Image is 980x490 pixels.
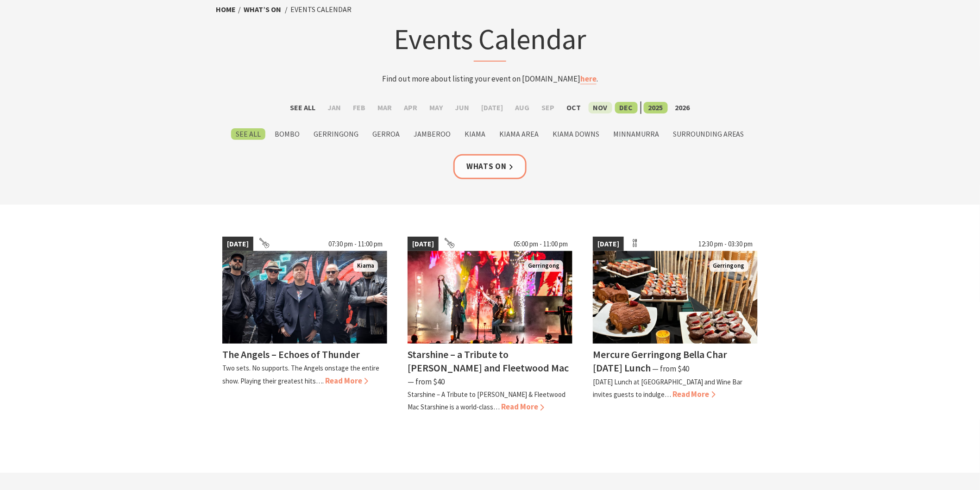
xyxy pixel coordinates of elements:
label: Gerroa [368,128,404,140]
span: ⁠— from $40 [408,377,445,387]
p: Find out more about listing your event on [DOMAIN_NAME] . [308,73,672,85]
a: Home [216,5,236,14]
span: [DATE] [408,237,439,251]
img: Starshine [408,251,572,344]
p: Starshine – A Tribute to [PERSON_NAME] & Fleetwood Mac Starshine is a world-class… [408,390,565,411]
label: Kiama [460,128,490,140]
a: [DATE] 07:30 pm - 11:00 pm The Angels Kiama The Angels – Echoes of Thunder Two sets. No supports.... [222,237,387,414]
h1: Events Calendar [308,20,672,62]
span: ⁠— from $40 [652,364,689,374]
label: Gerringong [309,128,363,140]
label: Feb [349,102,371,113]
label: Aug [511,102,534,113]
label: Jan [323,102,346,113]
label: Sep [537,102,559,113]
p: [DATE] Lunch at [GEOGRAPHIC_DATA] and Wine Bar invites guests to indulge… [593,377,743,399]
h4: The Angels – Echoes of Thunder [222,348,360,361]
a: here [580,74,597,84]
label: [DATE] [477,102,508,113]
label: Mar [373,102,397,113]
span: [DATE] [222,237,253,251]
span: Kiama [353,260,378,272]
span: 07:30 pm - 11:00 pm [324,237,387,251]
label: Kiama Downs [548,128,604,140]
label: Apr [400,102,422,113]
span: Gerringong [524,260,563,272]
h4: Starshine – a Tribute to [PERSON_NAME] and Fleetwood Mac [408,348,569,374]
label: Oct [562,102,586,113]
span: Read More [325,376,368,386]
p: Two sets. No supports. The Angels onstage the entire show. Playing their greatest hits…. [222,364,379,385]
span: Gerringong [710,260,748,272]
a: [DATE] 05:00 pm - 11:00 pm Starshine Gerringong Starshine – a Tribute to [PERSON_NAME] and Fleetw... [408,237,572,414]
li: Events Calendar [290,4,352,16]
label: Bombo [270,128,304,140]
label: Nov [589,102,612,113]
label: 2025 [644,102,668,113]
label: 2026 [671,102,695,113]
label: Dec [615,102,638,113]
img: The Angels [222,251,387,344]
a: Whats On [453,154,527,179]
label: Surrounding Areas [668,128,749,140]
span: Read More [672,389,716,399]
span: 12:30 pm - 03:30 pm [694,237,758,251]
label: See All [286,102,320,113]
a: [DATE] 12:30 pm - 03:30 pm Christmas Day Lunch Buffet at Bella Char Gerringong Mercure Gerringong... [593,237,758,414]
span: 05:00 pm - 11:00 pm [509,237,572,251]
label: See All [231,128,265,140]
span: Read More [501,402,544,412]
label: Jun [451,102,474,113]
label: Jamberoo [409,128,455,140]
img: Christmas Day Lunch Buffet at Bella Char [593,251,758,344]
label: Kiama Area [495,128,543,140]
label: Minnamurra [609,128,664,140]
a: What’s On [244,5,281,14]
span: [DATE] [593,237,624,251]
h4: Mercure Gerringong Bella Char [DATE] Lunch [593,348,728,374]
label: May [425,102,448,113]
